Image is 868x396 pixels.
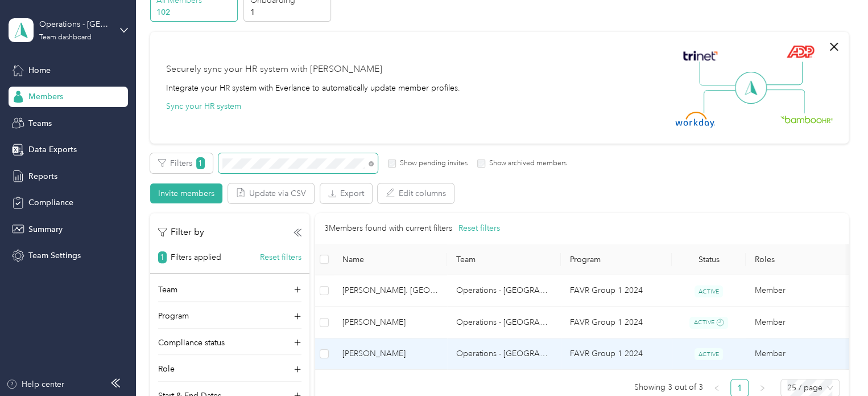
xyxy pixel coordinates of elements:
span: 1 [158,251,167,263]
span: ACTIVE [689,317,728,329]
img: ADP [786,45,814,58]
p: Compliance status [158,337,225,349]
td: FAVR Group 1 2024 [561,275,672,307]
p: 102 [156,6,234,18]
td: Anthony S. Ibarra [333,307,447,338]
span: Home [28,64,51,76]
td: Operations - Sacramento [447,275,561,307]
div: Team dashboard [39,34,92,41]
div: Securely sync your HR system with [PERSON_NAME] [166,63,382,76]
button: Edit columns [378,183,454,203]
button: Export [320,183,372,203]
td: FAVR Group 1 2024 [561,338,672,370]
span: Compliance [28,197,73,209]
th: Name [333,244,447,275]
td: Spencer A. Barrios [333,338,447,370]
p: 1 [250,6,328,18]
span: Data Exports [28,144,77,156]
span: ACTIVE [695,285,723,297]
button: Update via CSV [228,183,314,203]
button: Reset filters [458,222,500,235]
td: Operations - Sacramento [447,307,561,338]
span: [PERSON_NAME] [342,316,438,329]
iframe: Everlance-gr Chat Button Frame [804,332,868,396]
th: Program [561,244,672,275]
span: Team Settings [28,250,81,262]
img: Workday [675,112,715,128]
img: Line Right Down [765,89,805,114]
button: Help center [6,378,64,390]
span: Showing 3 out of 3 [634,379,703,396]
button: Reset filters [260,251,301,263]
span: Name [342,255,438,264]
img: Trinet [680,48,720,64]
p: Role [158,363,175,375]
img: Line Left Up [699,62,739,86]
td: Operations - Sacramento [447,338,561,370]
th: Team [447,244,561,275]
p: Filter by [158,225,204,239]
span: Reports [28,170,57,182]
div: Operations - [GEOGRAPHIC_DATA] [39,18,110,30]
button: Sync your HR system [166,100,241,112]
img: Line Left Down [703,89,743,113]
th: Status [672,244,746,275]
p: 3 Members found with current filters [324,222,452,235]
td: FAVR Group 1 2024 [561,307,672,338]
td: Member [746,307,859,338]
th: Roles [746,244,859,275]
td: Member [746,338,859,370]
span: Members [28,91,63,103]
p: Team [158,284,177,296]
p: Filters applied [171,251,221,263]
td: Gianni PA. Barro [333,275,447,307]
img: Line Right Up [763,62,803,85]
img: BambooHR [780,115,833,123]
p: Program [158,310,189,322]
button: Invite members [150,183,222,203]
label: Show archived members [485,158,567,169]
span: right [759,385,766,391]
span: Summary [28,223,63,235]
span: [PERSON_NAME] [342,348,438,360]
span: Teams [28,117,52,129]
label: Show pending invites [396,158,468,169]
span: left [713,385,720,391]
span: [PERSON_NAME]. [GEOGRAPHIC_DATA] [342,284,438,297]
span: 1 [196,157,205,169]
button: Filters1 [150,153,213,173]
div: Integrate your HR system with Everlance to automatically update member profiles. [166,82,460,94]
span: ACTIVE [695,348,723,360]
td: Member [746,275,859,307]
